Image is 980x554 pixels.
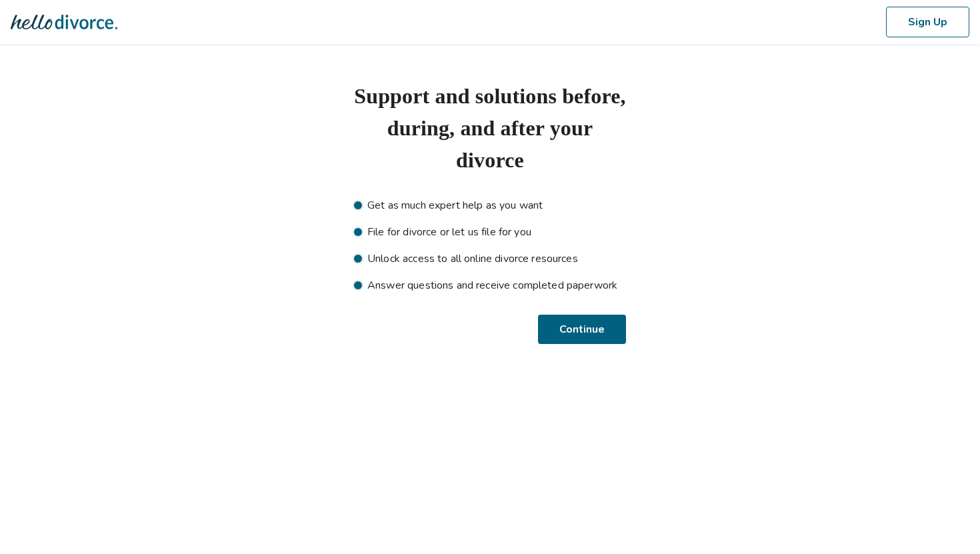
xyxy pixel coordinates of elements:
button: Sign Up [886,7,969,37]
img: Hello Divorce Logo [11,9,117,35]
button: Continue [540,315,626,344]
li: File for divorce or let us file for you [354,224,626,240]
h1: Support and solutions before, during, and after your divorce [354,80,626,176]
li: Get as much expert help as you want [354,197,626,213]
li: Answer questions and receive completed paperwork [354,277,626,293]
li: Unlock access to all online divorce resources [354,251,626,267]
